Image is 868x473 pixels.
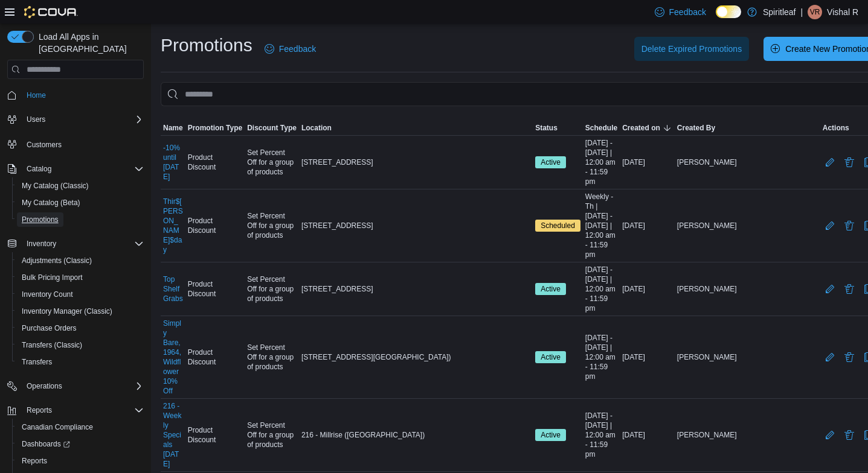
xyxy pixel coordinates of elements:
span: Home [22,87,144,103]
button: Inventory Count [12,286,149,303]
span: Catalog [22,162,144,176]
span: Dashboards [22,439,70,449]
span: [PERSON_NAME] [677,352,737,362]
a: Transfers [17,355,57,369]
span: Active [541,430,561,440]
span: Product Discount [188,348,242,367]
button: Schedule [583,121,620,135]
button: Reports [2,402,149,419]
span: Canadian Compliance [17,420,144,434]
h1: Promotions [161,33,252,57]
span: Transfers [17,355,144,369]
span: Reports [22,456,47,466]
span: Product Discount [188,153,242,172]
button: Purchase Orders [12,320,149,337]
a: Adjustments (Classic) [17,253,97,268]
span: Feedback [279,43,316,55]
button: Transfers (Classic) [12,337,149,354]
button: Edit Promotion [823,350,837,364]
a: Promotions [17,212,63,227]
a: Dashboards [17,437,75,451]
span: Status [535,123,558,133]
button: Edit Promotion [823,282,837,296]
span: Active [541,157,561,168]
button: Bulk Pricing Import [12,269,149,286]
button: Inventory [22,237,61,251]
span: Operations [27,381,62,391]
div: Set Percent Off for a group of products [245,340,299,374]
a: Customers [22,138,66,152]
span: Adjustments (Classic) [17,253,144,268]
button: Reports [12,452,149,469]
span: [DATE] - [DATE] | 12:00 am - 11:59 pm [585,333,617,381]
span: Load All Apps in [GEOGRAPHIC_DATA] [34,31,144,55]
button: Users [22,112,50,127]
button: Operations [22,379,67,393]
a: Bulk Pricing Import [17,270,88,285]
span: [DATE] - [DATE] | 12:00 am - 11:59 pm [585,138,617,186]
span: Location [301,123,332,133]
span: Active [535,429,566,441]
input: Dark Mode [716,5,741,18]
span: VR [810,5,820,19]
a: -10% until [DATE] [163,143,183,182]
button: My Catalog (Classic) [12,177,149,194]
span: Customers [27,140,62,150]
span: Promotions [22,215,59,224]
span: [PERSON_NAME] [677,284,737,294]
span: Actions [823,123,849,133]
button: Home [2,86,149,104]
span: Schedule [585,123,617,133]
span: Home [27,90,46,100]
button: Operations [2,378,149,395]
a: Canadian Compliance [17,420,98,434]
span: Active [535,351,566,363]
a: 216 - Weekly Specials [DATE] [163,401,183,469]
div: [DATE] [620,350,675,364]
button: Edit Promotion [823,155,837,170]
span: [STREET_ADDRESS] [301,221,373,230]
span: Adjustments (Classic) [22,256,92,265]
span: Customers [22,136,144,151]
span: Created on [622,123,660,133]
span: Reports [27,405,52,415]
div: [DATE] [620,282,675,296]
span: Transfers (Classic) [22,340,82,350]
span: [PERSON_NAME] [677,430,737,440]
span: [STREET_ADDRESS] [301,284,373,294]
button: Edit Promotion [823,218,837,233]
div: Set Percent Off for a group of products [245,418,299,452]
button: Delete Promotion [842,350,857,364]
a: Inventory Manager (Classic) [17,304,117,319]
button: Promotions [12,211,149,228]
button: Inventory [2,235,149,252]
a: Top Shelf Grabs [163,275,183,303]
span: Canadian Compliance [22,422,93,432]
button: Delete Promotion [842,155,857,170]
span: Dashboards [17,437,144,451]
span: [STREET_ADDRESS] [301,157,373,167]
a: Reports [17,454,52,468]
span: Purchase Orders [17,321,144,335]
span: Dark Mode [716,18,716,19]
button: Adjustments (Classic) [12,252,149,269]
span: Active [535,283,566,295]
button: Canadian Compliance [12,419,149,436]
span: Delete Expired Promotions [641,43,742,55]
span: Inventory Manager (Classic) [22,306,112,316]
a: Dashboards [12,436,149,452]
span: Inventory Manager (Classic) [17,304,144,319]
a: Transfers (Classic) [17,338,87,352]
button: Catalog [2,160,149,177]
span: Name [163,123,183,133]
span: Product Discount [188,279,242,299]
span: [DATE] - [DATE] | 12:00 am - 11:59 pm [585,265,617,313]
a: Feedback [260,37,321,61]
span: 216 - Millrise ([GEOGRAPHIC_DATA]) [301,430,425,440]
span: Active [541,284,561,294]
button: Discount Type [245,121,299,135]
p: | [800,5,803,19]
div: [DATE] [620,218,675,233]
div: Set Percent Off for a group of products [245,145,299,179]
button: My Catalog (Beta) [12,194,149,211]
